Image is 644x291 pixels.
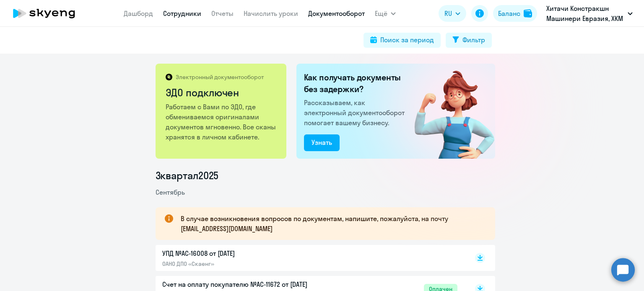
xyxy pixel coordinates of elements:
[304,98,408,128] p: Рассказываем, как электронный документооборот помогает вашему бизнесу.
[524,9,532,18] img: balance
[401,64,495,159] img: connected
[462,35,485,45] div: Фильтр
[211,9,234,18] a: Отчеты
[546,3,624,23] p: Хитачи Констракшн Машинери Евразия, ХКМ ЕВРАЗИЯ, ООО
[124,9,153,18] a: Дашборд
[304,72,408,95] h2: Как получать документы без задержки?
[364,33,441,48] button: Поиск за период
[166,86,278,99] h2: ЭДО подключен
[162,279,338,289] p: Счет на оплату покупателю №AC-11672 от [DATE]
[162,248,338,258] p: УПД №AC-16008 от [DATE]
[380,35,434,45] div: Поиск за период
[498,8,520,18] div: Баланс
[163,9,201,18] a: Сотрудники
[181,214,480,234] p: В случае возникновения вопросов по документам, напишите, пожалуйста, на почту [EMAIL_ADDRESS][DOM...
[375,8,387,18] span: Ещё
[444,8,452,18] span: RU
[162,260,338,268] p: ОАНО ДПО «Скаенг»
[312,137,332,147] div: Узнать
[156,188,185,196] span: Сентябрь
[542,3,637,23] button: Хитачи Констракшн Машинери Евразия, ХКМ ЕВРАЗИЯ, ООО
[176,73,264,81] p: Электронный документооборот
[493,5,537,22] button: Балансbalance
[446,33,492,48] button: Фильтр
[156,169,495,182] li: 3 квартал 2025
[162,248,457,268] a: УПД №AC-16008 от [DATE]ОАНО ДПО «Скаенг»
[308,9,365,18] a: Документооборот
[439,5,466,22] button: RU
[244,9,298,18] a: Начислить уроки
[166,102,278,142] p: Работаем с Вами по ЭДО, где обмениваемся оригиналами документов мгновенно. Все сканы хранятся в л...
[304,134,340,151] button: Узнать
[375,5,396,22] button: Ещё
